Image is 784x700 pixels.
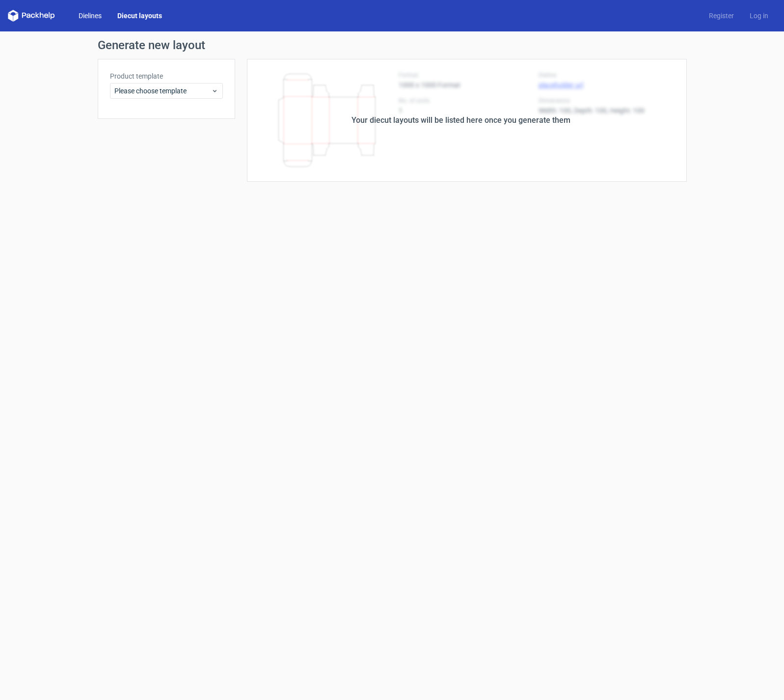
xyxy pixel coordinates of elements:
[701,11,742,21] a: Register
[98,39,687,51] h1: Generate new layout
[114,86,211,96] span: Please choose template
[109,11,170,21] a: Diecut layouts
[742,11,776,21] a: Log in
[110,71,223,81] label: Product template
[351,114,570,126] div: Your diecut layouts will be listed here once you generate them
[71,11,109,21] a: Dielines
